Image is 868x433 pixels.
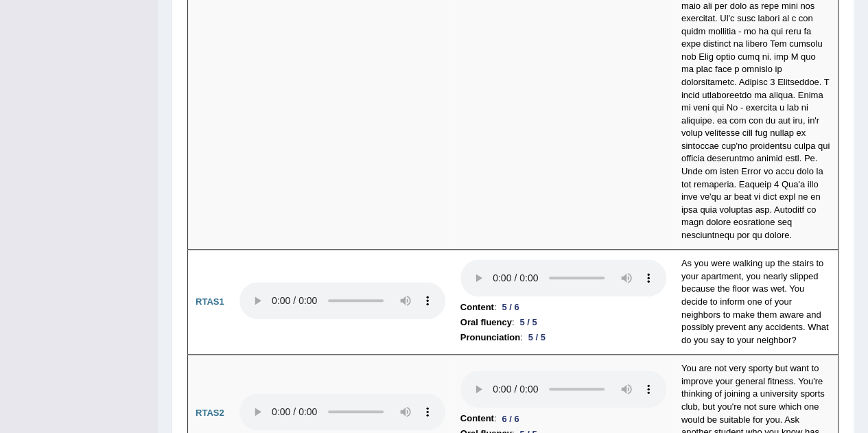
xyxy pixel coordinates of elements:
[460,300,666,315] li: :
[460,330,520,345] b: Pronunciation
[496,412,524,426] div: 6 / 6
[460,315,666,330] li: :
[460,411,666,426] li: :
[496,300,524,314] div: 5 / 6
[460,300,494,315] b: Content
[460,315,512,330] b: Oral fluency
[523,330,551,344] div: 5 / 5
[460,411,494,426] b: Content
[460,330,666,345] li: :
[514,315,542,329] div: 5 / 5
[196,408,224,418] b: RTAS2
[196,296,224,307] b: RTAS1
[674,250,838,355] td: As you were walking up the stairs to your apartment, you nearly slipped because the floor was wet...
